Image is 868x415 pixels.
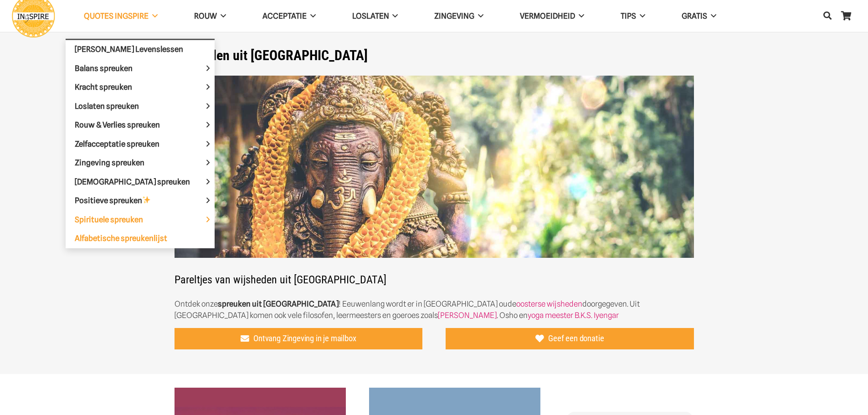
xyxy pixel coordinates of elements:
[446,328,694,350] a: Geef een donatie
[75,45,183,54] span: [PERSON_NAME] Levenslessen
[66,5,176,28] a: QUOTES INGSPIRE
[75,120,175,129] span: Rouw & Verlies spreuken
[66,78,215,97] a: Kracht spreuken
[352,11,389,20] span: Loslaten
[66,154,215,173] a: Zingeving spreuken
[244,5,334,28] a: Acceptatie
[516,299,582,308] a: oosterse wijsheden
[75,101,154,110] span: Loslaten spreuken
[75,63,148,72] span: Balans spreuken
[75,82,148,92] span: Kracht spreuken
[175,328,423,350] a: Ontvang Zingeving in je mailbox
[75,139,175,148] span: Zelfacceptatie spreuken
[75,158,160,167] span: Zingeving spreuken
[75,234,167,243] span: Alfabetische spreukenlijst
[66,210,215,229] a: Spirituele spreuken
[66,97,215,116] a: Loslaten spreuken
[75,215,159,224] span: Spirituele spreuken
[66,191,215,210] a: Positieve spreuken✨
[682,11,707,20] span: GRATIS
[528,311,619,320] a: yoga meester B.K.S. Iyengar
[253,333,356,343] span: Ontvang Zingeving in je mailbox
[194,11,217,20] span: ROUW
[416,5,502,28] a: Zingeving
[66,59,215,78] a: Balans spreuken
[502,5,602,28] a: VERMOEIDHEID
[334,5,416,28] a: Loslaten
[175,298,694,321] p: Ontdek onze ! Eeuwenlang wordt er in [GEOGRAPHIC_DATA] oude doorgegeven. Uit [GEOGRAPHIC_DATA] ko...
[520,11,575,20] span: VERMOEIDHEID
[175,47,694,64] h1: wijsheden uit [GEOGRAPHIC_DATA]
[176,5,244,28] a: ROUW
[218,299,339,308] strong: spreuken uit [GEOGRAPHIC_DATA]
[143,196,150,204] img: ✨
[262,11,307,20] span: Acceptatie
[66,134,215,154] a: Zelfacceptatie spreuken
[75,196,166,205] span: Positieve spreuken
[75,177,205,186] span: [DEMOGRAPHIC_DATA] spreuken
[175,389,346,398] a: Quote van Osho – Het leven is niet een probleem wat opgelost moet worden maar..
[438,311,497,320] a: [PERSON_NAME]
[621,11,636,20] span: TIPS
[66,116,215,135] a: Rouw & Verlies spreuken
[66,172,215,191] a: [DEMOGRAPHIC_DATA] spreuken
[434,11,474,20] span: Zingeving
[663,5,734,28] a: GRATIS
[369,389,540,398] a: Spreuk – Yoga leert ons te doorstaan wat verdragen moet worden en te verdragen..
[548,333,604,343] span: Geef een donatie
[66,40,215,59] a: [PERSON_NAME] Levenslessen
[818,5,837,27] a: Zoeken
[602,5,663,28] a: TIPS
[84,11,149,20] span: QUOTES INGSPIRE
[66,229,215,248] a: Alfabetische spreukenlijst
[175,76,694,258] img: De mooiste wijsheden en spreuken uit India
